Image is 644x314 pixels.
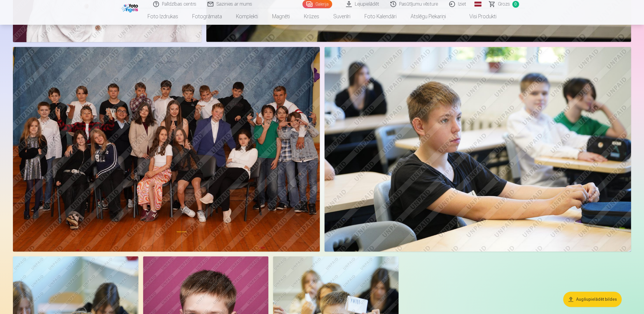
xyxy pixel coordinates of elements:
[265,8,297,25] a: Magnēti
[453,8,504,25] a: Visi produkti
[498,1,510,8] span: Grozs
[357,8,404,25] a: Foto kalendāri
[297,8,326,25] a: Krūzes
[326,8,357,25] a: Suvenīri
[563,292,622,307] button: Augšupielādēt bildes
[185,8,229,25] a: Fotogrāmata
[229,8,265,25] a: Komplekti
[140,8,185,25] a: Foto izdrukas
[404,8,453,25] a: Atslēgu piekariņi
[122,2,140,12] img: /fa1
[512,1,519,8] span: 0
